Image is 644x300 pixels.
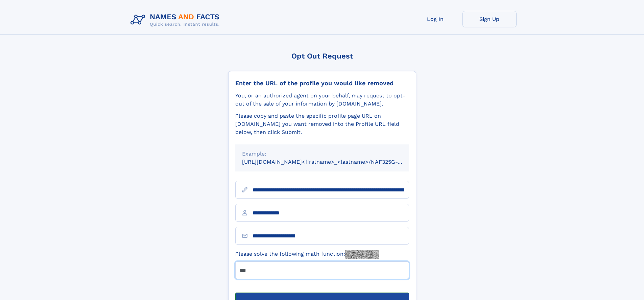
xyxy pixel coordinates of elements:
div: Enter the URL of the profile you would like removed [235,79,409,87]
div: You, or an authorized agent on your behalf, may request to opt-out of the sale of your informatio... [235,92,409,108]
small: [URL][DOMAIN_NAME]<firstname>_<lastname>/NAF325G-xxxxxxxx [242,159,422,165]
img: Logo Names and Facts [128,11,225,29]
a: Sign Up [462,11,517,27]
div: Please copy and paste the specific profile page URL on [DOMAIN_NAME] you want removed into the Pr... [235,112,409,136]
div: Opt Out Request [228,52,416,60]
a: Log In [408,11,462,27]
div: Example: [242,150,402,158]
label: Please solve the following math function: [235,250,379,259]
